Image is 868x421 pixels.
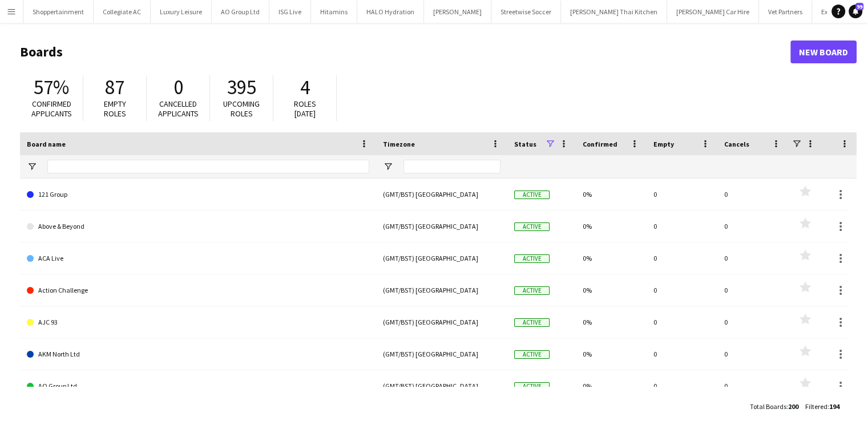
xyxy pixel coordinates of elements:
div: 0 [647,274,717,306]
h1: Boards [20,43,790,60]
span: Board name [27,140,66,148]
button: [PERSON_NAME] Thai Kitchen [561,1,667,23]
div: 0 [647,370,717,402]
div: (GMT/BST) [GEOGRAPHIC_DATA] [376,242,507,274]
button: Shoppertainment [23,1,94,23]
button: Streetwise Soccer [491,1,561,23]
div: (GMT/BST) [GEOGRAPHIC_DATA] [376,306,507,338]
div: 0% [576,306,647,338]
span: Timezone [383,140,415,148]
span: Active [514,222,550,231]
a: 99 [849,5,862,18]
span: 194 [829,402,839,411]
span: Filtered [805,402,827,411]
span: Active [514,318,550,327]
span: Active [514,191,550,199]
span: 0 [173,75,183,100]
button: AO Group Ltd [212,1,269,23]
span: Active [514,382,550,391]
span: Active [514,286,550,295]
input: Timezone Filter Input [403,160,500,173]
button: Collegiate AC [94,1,151,23]
div: 0 [717,338,788,370]
button: Luxury Leisure [151,1,212,23]
div: 0% [576,338,647,370]
a: AJC 93 [27,306,369,338]
div: 0 [647,242,717,274]
span: 57% [34,75,69,100]
span: Empty roles [104,99,126,119]
a: AKM North Ltd [27,338,369,370]
button: Hitamins [311,1,357,23]
span: Confirmed applicants [31,99,72,119]
div: 0 [717,306,788,338]
div: (GMT/BST) [GEOGRAPHIC_DATA] [376,179,507,210]
span: Confirmed [583,140,617,148]
span: Status [514,140,536,148]
div: 0% [576,179,647,210]
div: : [750,395,798,418]
div: (GMT/BST) [GEOGRAPHIC_DATA] [376,274,507,306]
div: 0 [717,370,788,402]
button: ISG Live [269,1,311,23]
span: 99 [855,3,863,10]
div: 0% [576,242,647,274]
a: 121 Group [27,179,369,211]
button: Vet Partners [759,1,812,23]
span: 395 [227,75,256,100]
span: Total Boards [750,402,786,411]
span: Active [514,350,550,359]
span: 200 [788,402,798,411]
div: 0% [576,211,647,242]
div: 0% [576,370,647,402]
span: Upcoming roles [223,99,260,119]
div: 0 [717,242,788,274]
a: AO Group Ltd [27,370,369,402]
div: (GMT/BST) [GEOGRAPHIC_DATA] [376,211,507,242]
input: Board name Filter Input [47,160,369,173]
div: 0 [647,211,717,242]
span: Empty [653,140,674,148]
span: Roles [DATE] [294,99,316,119]
span: Cancelled applicants [158,99,199,119]
button: [PERSON_NAME] [424,1,491,23]
div: 0 [717,179,788,210]
div: : [805,395,839,418]
span: 87 [105,75,124,100]
span: 4 [300,75,310,100]
a: New Board [790,41,857,63]
span: Cancels [724,140,749,148]
div: 0 [647,306,717,338]
div: (GMT/BST) [GEOGRAPHIC_DATA] [376,370,507,402]
a: Action Challenge [27,274,369,306]
div: 0 [717,274,788,306]
a: ACA Live [27,242,369,274]
span: Active [514,254,550,263]
a: Above & Beyond [27,211,369,242]
button: Open Filter Menu [27,161,37,172]
button: Open Filter Menu [383,161,393,172]
div: (GMT/BST) [GEOGRAPHIC_DATA] [376,338,507,370]
div: 0% [576,274,647,306]
button: [PERSON_NAME] Car Hire [667,1,759,23]
button: HALO Hydration [357,1,424,23]
div: 0 [647,338,717,370]
div: 0 [717,211,788,242]
div: 0 [647,179,717,210]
